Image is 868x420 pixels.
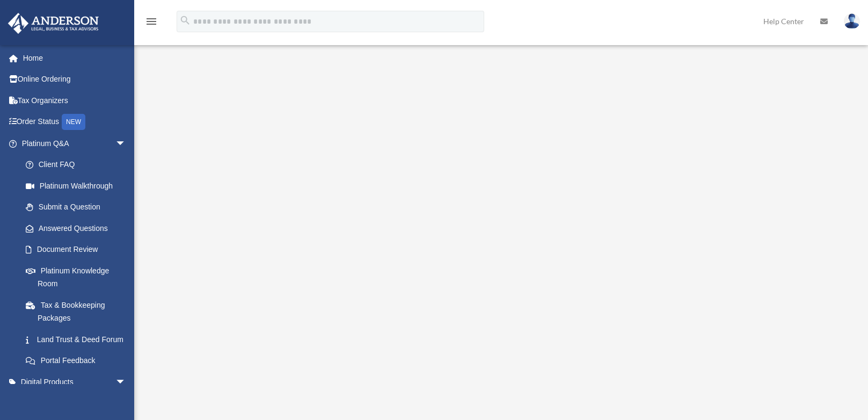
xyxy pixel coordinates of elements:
[115,133,137,155] span: arrow_drop_down
[15,239,142,260] a: Document Review
[8,133,142,154] a: Platinum Q&Aarrow_drop_down
[145,15,158,28] i: menu
[115,371,137,393] span: arrow_drop_down
[5,13,102,34] img: Anderson Advisors Platinum Portal
[210,66,790,388] iframe: <span data-mce-type="bookmark" style="display: inline-block; width: 0px; overflow: hidden; line-h...
[8,371,142,393] a: Digital Productsarrow_drop_down
[179,15,191,26] i: search
[15,154,142,176] a: Client FAQ
[15,175,137,197] a: Platinum Walkthrough
[145,19,158,28] a: menu
[844,13,860,29] img: User Pic
[62,114,85,130] div: NEW
[15,350,142,372] a: Portal Feedback
[15,218,142,239] a: Answered Questions
[15,197,142,218] a: Submit a Question
[8,47,142,69] a: Home
[15,294,142,329] a: Tax & Bookkeeping Packages
[8,111,142,133] a: Order StatusNEW
[8,69,142,90] a: Online Ordering
[15,329,142,350] a: Land Trust & Deed Forum
[15,260,142,294] a: Platinum Knowledge Room
[8,90,142,111] a: Tax Organizers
